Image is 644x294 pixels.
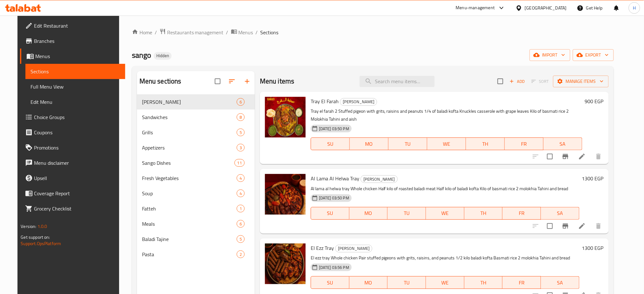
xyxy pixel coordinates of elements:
button: MO [349,207,388,220]
span: 8 [237,114,244,120]
div: صواني سانجو [335,245,372,252]
span: Branches [34,37,120,45]
span: Upsell [34,174,120,182]
span: SA [544,209,577,218]
div: items [237,251,245,258]
div: items [234,159,245,167]
button: WE [427,137,466,150]
div: [PERSON_NAME]6 [137,94,255,110]
span: 1 [237,206,244,212]
a: Restaurants management [159,28,224,37]
span: Appetizers [142,144,237,151]
button: delete [591,218,606,234]
div: Grills5 [137,125,255,140]
span: Fatteh [142,205,237,212]
button: SA [544,137,582,150]
span: Baladi Tajine [142,235,237,243]
span: Manage items [558,77,604,85]
span: WE [430,139,464,149]
button: SU [311,207,349,220]
li: / [155,29,157,36]
button: MO [350,137,389,150]
span: 6 [237,99,244,105]
span: export [578,51,609,59]
span: Tray El Farah [311,97,339,106]
nav: Menu sections [137,92,255,264]
div: Baladi Tajine5 [137,231,255,247]
span: TU [390,278,424,287]
button: SU [311,137,350,150]
li: / [256,29,258,36]
span: Meals [142,220,237,228]
div: items [237,235,245,243]
img: Al Lama Al Helwa Tray [265,174,306,215]
span: SA [546,139,580,149]
span: Promotions [34,144,120,151]
button: Manage items [553,76,609,87]
span: WE [429,209,462,218]
button: TH [464,276,503,289]
button: TU [388,207,426,220]
span: Select to update [543,150,557,163]
a: Edit Menu [25,94,125,110]
nav: breadcrumb [132,28,614,37]
span: MO [352,139,386,149]
span: Sandwiches [142,113,237,121]
div: Fresh Vegetables4 [137,170,255,186]
div: items [237,98,245,106]
span: SU [314,278,347,287]
span: Add item [507,77,527,86]
span: SA [544,278,577,287]
span: Get support on: [21,233,50,241]
div: Menu-management [456,4,495,12]
span: [PERSON_NAME] [336,245,372,252]
li: / [226,29,228,36]
span: El Ezz Tray [311,243,334,253]
button: export [573,49,614,61]
button: WE [426,276,464,289]
a: Edit menu item [578,222,586,230]
span: [DATE] 03:56 PM [316,264,352,271]
span: Select to update [543,219,557,233]
button: MO [349,276,388,289]
span: 3 [237,145,244,151]
button: FR [503,207,541,220]
button: TH [466,137,505,150]
span: Choice Groups [34,113,120,121]
span: 6 [237,221,244,227]
span: Sango Dishes [142,159,234,167]
div: items [237,205,245,212]
div: items [237,129,245,136]
span: Menu disclaimer [34,159,120,167]
span: [DATE] 03:50 PM [316,126,352,132]
p: Tray el farah 2 Stuffed pigeon with grits, raisins and peanuts 1/4 of baladi kofta Knuckles casse... [311,107,582,123]
a: Upsell [20,170,125,186]
span: Menus [239,29,253,36]
span: Version: [21,222,36,231]
span: Fresh Vegetables [142,174,237,182]
span: [PERSON_NAME] [361,176,397,183]
button: TU [388,276,426,289]
span: TU [390,209,424,218]
span: Coupons [34,129,120,136]
button: SU [311,276,349,289]
button: TH [464,207,503,220]
button: FR [505,137,544,150]
span: Sections [31,68,120,75]
div: items [237,144,245,151]
div: صواني سانجو [361,175,398,183]
span: TU [391,139,425,149]
a: Coverage Report [20,186,125,201]
span: Al Lama Al Helwa Tray [311,174,359,183]
button: FR [503,276,541,289]
button: TU [389,137,427,150]
span: TH [467,209,500,218]
p: Al lama al helwa tray Whole chicken Half kilo of roasted baladi meat Half kilo of baladi kofta Ki... [311,185,580,193]
span: [PERSON_NAME] [340,98,377,105]
img: El Ezz Tray [265,244,306,284]
div: [GEOGRAPHIC_DATA] [525,4,567,11]
div: صواني سانجو [340,98,377,106]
